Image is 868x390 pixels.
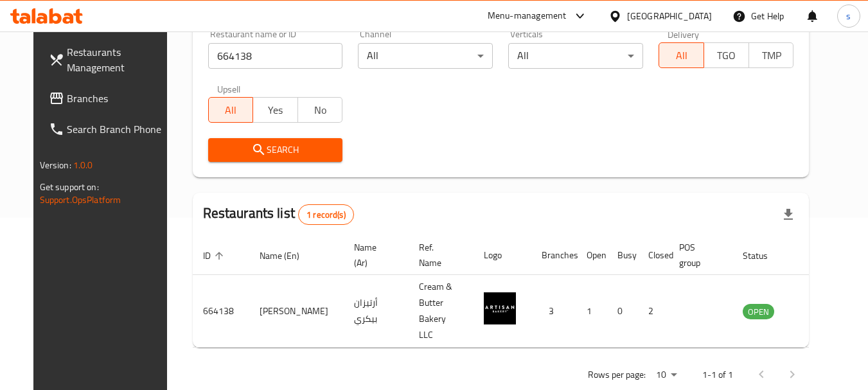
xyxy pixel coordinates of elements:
[354,240,393,270] span: Name (Ar)
[607,275,638,348] td: 0
[488,8,567,24] div: Menu-management
[208,43,343,69] input: Search for restaurant name or ID..
[39,83,179,114] a: Branches
[638,275,669,348] td: 2
[709,46,744,65] span: TGO
[754,46,789,65] span: TMP
[40,179,99,195] span: Get support on:
[846,9,851,23] span: s
[39,114,179,145] a: Search Branch Phone
[208,97,254,123] button: All
[40,191,121,208] a: Support.OpsPlatform
[203,204,354,225] h2: Restaurants list
[508,43,643,69] div: All
[193,275,249,348] td: 664138
[743,305,774,319] span: OPEN
[67,44,168,75] span: Restaurants Management
[702,367,733,383] p: 1-1 of 1
[258,101,293,120] span: Yes
[39,37,179,83] a: Restaurants Management
[651,366,682,385] div: Rows per page:
[260,248,316,263] span: Name (En)
[193,236,844,348] table: enhanced table
[203,248,227,263] span: ID
[664,46,699,65] span: All
[607,236,638,275] th: Busy
[748,42,794,68] button: TMP
[299,209,353,221] span: 1 record(s)
[217,84,241,93] label: Upsell
[800,236,844,275] th: Action
[249,275,344,348] td: [PERSON_NAME]
[531,275,576,348] td: 3
[419,240,458,270] span: Ref. Name
[40,157,71,173] span: Version:
[743,304,774,319] div: OPEN
[344,275,409,348] td: أرتيزان بيكري
[659,42,704,68] button: All
[358,43,493,69] div: All
[704,42,749,68] button: TGO
[627,9,712,23] div: [GEOGRAPHIC_DATA]
[484,292,516,324] img: Artisan Bakery
[576,236,607,275] th: Open
[531,236,576,275] th: Branches
[588,367,646,383] p: Rows per page:
[218,142,333,158] span: Search
[668,30,700,39] label: Delivery
[303,101,338,120] span: No
[67,91,168,106] span: Branches
[73,157,93,173] span: 1.0.0
[409,275,474,348] td: Cream & Butter Bakery LLC
[252,97,298,123] button: Yes
[743,248,784,263] span: Status
[773,199,804,230] div: Export file
[679,240,717,270] span: POS group
[474,236,531,275] th: Logo
[214,101,249,120] span: All
[67,121,168,137] span: Search Branch Phone
[638,236,669,275] th: Closed
[298,204,354,225] div: Total records count
[297,97,343,123] button: No
[208,138,343,162] button: Search
[576,275,607,348] td: 1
